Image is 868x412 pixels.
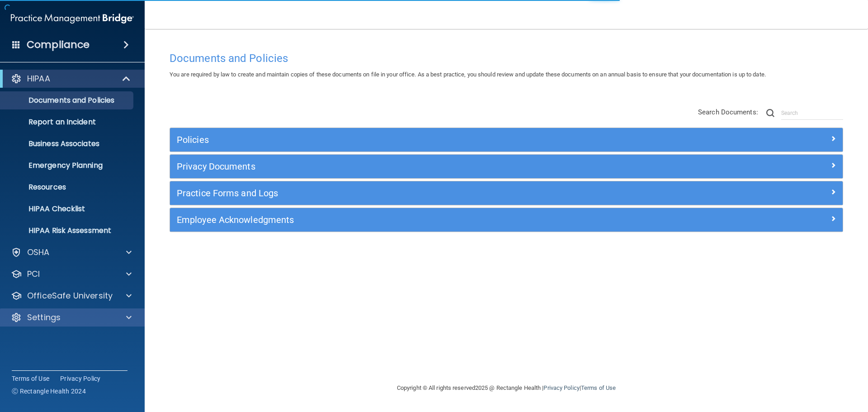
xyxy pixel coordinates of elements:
a: Privacy Documents [177,159,836,174]
a: Settings [11,312,132,323]
p: Documents and Policies [6,96,129,105]
a: Practice Forms and Logs [177,186,836,200]
p: Resources [6,183,129,192]
img: PMB logo [11,9,134,28]
p: Emergency Planning [6,161,129,170]
p: Business Associates [6,139,129,148]
a: Terms of Use [581,384,616,391]
div: Copyright © All rights reserved 2025 @ Rectangle Health | | [341,374,671,403]
a: Privacy Policy [543,384,579,391]
a: HIPAA [11,73,131,84]
a: OfficeSafe University [11,290,132,301]
img: ic-search.3b580494.png [766,109,774,117]
h5: Practice Forms and Logs [177,188,668,198]
span: You are required by law to create and maintain copies of these documents on file in your office. ... [170,71,766,78]
p: PCI [27,269,40,279]
h4: Compliance [27,38,90,51]
p: HIPAA Checklist [6,204,129,213]
p: OSHA [27,247,50,258]
a: Policies [177,133,836,147]
span: Search Documents: [698,108,758,116]
input: Search [781,106,843,120]
p: Report an Incident [6,118,129,127]
a: Terms of Use [12,374,49,383]
p: OfficeSafe University [27,290,113,301]
span: Ⓒ Rectangle Health 2024 [12,387,86,396]
h5: Policies [177,135,668,145]
a: OSHA [11,247,132,258]
p: Settings [27,312,61,323]
a: PCI [11,269,132,279]
p: HIPAA [27,73,50,84]
h4: Documents and Policies [170,52,843,64]
p: HIPAA Risk Assessment [6,226,129,235]
a: Privacy Policy [60,374,101,383]
h5: Employee Acknowledgments [177,215,668,225]
h5: Privacy Documents [177,161,668,171]
a: Employee Acknowledgments [177,213,836,227]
